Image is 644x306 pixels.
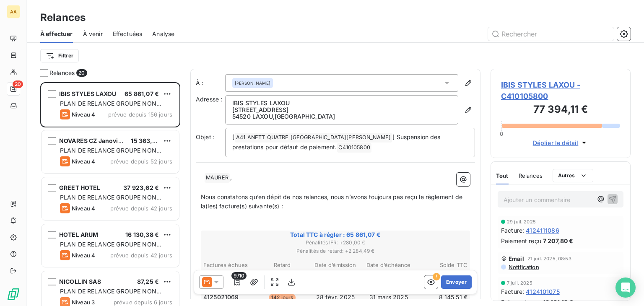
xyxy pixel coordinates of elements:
span: 65 861,07 € [125,90,159,97]
span: Niveau 4 [72,158,95,165]
span: Email [509,255,524,262]
div: AA [7,5,20,18]
th: Date d’émission [309,261,362,270]
button: Filtrer [40,49,79,62]
span: 16 130,38 € [125,231,159,238]
span: C410105800 [337,143,371,153]
span: Nous constatons qu’en dépit de nos relances, nous n’avons toujours pas reçu le règlement de la(le... [201,193,465,210]
span: 29 juil. 2025 [507,219,536,224]
span: Niveau 4 [72,205,95,212]
span: prévue depuis 42 jours [110,252,172,259]
div: grid [40,82,180,306]
p: IBIS STYLES LAXOU [232,100,451,106]
span: Total TTC à régler : 65 861,07 € [202,231,469,239]
span: 4124101075 [526,287,560,296]
span: Effectuées [113,30,143,38]
input: Rechercher [488,27,614,41]
th: Solde TTC [415,261,468,270]
img: Logo LeanPay [7,288,20,301]
span: Facture : [501,226,524,235]
th: Date d’échéance [362,261,415,270]
span: PLAN DE RELANCE GROUPE NON AUTOMATIQUE [60,288,161,303]
span: 21 juil. 2025, 08:53 [527,256,571,261]
span: Facture : [501,287,524,296]
span: IBIS STYLES LAXOU - C410105800 [501,79,620,102]
span: prévue depuis 52 jours [110,158,172,165]
span: MAURER [205,173,230,183]
span: NOVARES CZ Janovice s.r.o [59,137,140,144]
span: 20 [76,69,87,77]
span: Relances [49,69,75,77]
span: prévue depuis 156 jours [108,111,172,118]
span: PLAN DE RELANCE GROUPE NON AUTOMATIQUE [60,147,161,162]
span: PLAN DE RELANCE GROUPE NON AUTOMATIQUE [60,100,161,115]
span: A41 ANETT QUATRE [GEOGRAPHIC_DATA][PERSON_NAME] [235,133,392,143]
span: [PERSON_NAME] [235,80,270,86]
td: 31 mars 2025 [362,293,415,302]
div: Open Intercom Messenger [615,277,636,298]
span: 7 207,80 € [543,236,574,245]
p: [STREET_ADDRESS] [232,106,451,113]
span: 37 923,62 € [123,184,159,191]
span: 20 [13,80,23,88]
span: ] Suspension des prestations pour défaut de paiement. [232,133,442,150]
span: [ [232,133,234,140]
span: PLAN DE RELANCE GROUPE NON AUTOMATIQUE [60,194,161,209]
button: Autres [553,169,593,182]
label: À : [196,79,225,87]
span: Relances [519,172,543,179]
h3: Relances [40,10,86,25]
span: 15 363,35 € [131,137,166,144]
span: GREET HOTEL [59,184,101,191]
span: Notification [508,264,539,270]
h3: 77 394,11 € [501,102,620,119]
button: Déplier le détail [530,138,591,148]
span: 0 [500,130,503,137]
span: HOTEL ARUM [59,231,99,238]
span: À effectuer [40,30,73,38]
span: 9/10 [231,272,247,280]
span: Tout [496,172,509,179]
span: 87,25 € [137,278,159,285]
th: Retard [256,261,309,270]
th: Factures échues [203,261,255,270]
span: Objet : [196,133,215,140]
span: Pénalités IFR : + 280,00 € [202,239,469,246]
button: Envoyer [441,275,472,289]
span: prévue depuis 42 jours [110,205,172,212]
a: 20 [7,82,20,96]
span: Pénalités de retard : + 2 284,49 € [202,247,469,255]
span: Niveau 4 [72,252,95,259]
span: Adresse : [196,96,222,103]
span: 4125021069 [203,293,239,301]
span: 4124111086 [526,226,559,235]
td: 28 févr. 2025 [309,293,362,302]
span: Déplier le détail [533,138,579,147]
span: Paiement reçu [501,236,541,245]
span: Analyse [152,30,174,38]
span: À venir [83,30,103,38]
span: Niveau 4 [72,111,95,118]
span: 7 juil. 2025 [507,280,532,285]
span: prévue depuis 6 jours [114,299,172,306]
span: Niveau 3 [72,299,95,306]
td: 8 145,51 € [415,293,468,302]
span: NICOLLIN SAS [59,278,101,285]
span: IBIS STYLES LAXOU [59,90,117,97]
span: PLAN DE RELANCE GROUPE NON AUTOMATIQUE [60,241,161,256]
p: 54520 LAXOU , [GEOGRAPHIC_DATA] [232,113,451,120]
span: , [230,174,232,181]
span: 142 jours [269,294,296,301]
